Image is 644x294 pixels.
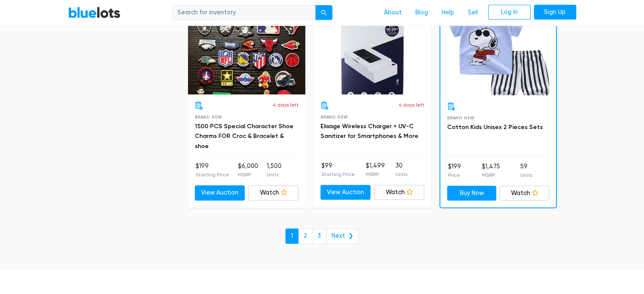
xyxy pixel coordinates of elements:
a: View Auction [321,185,371,200]
a: Cotton Kids Unisex 2 Pieces Sets [447,124,543,131]
p: 4 days left [273,101,299,109]
span: Brand New [195,115,222,119]
a: Live Auction 0 bids [314,5,431,94]
a: Watch [248,185,299,201]
a: Buy Now [440,6,556,95]
a: BlueLots [68,6,121,19]
a: Watch [374,185,424,200]
li: $6,000 [238,162,258,179]
p: MSRP [365,170,384,178]
p: Price [448,171,461,179]
p: Units [267,171,282,179]
a: Elixage Wireless Charger + UV-C Sanitizer for Smartphones & More [321,123,418,140]
li: $1,499 [365,161,384,178]
a: 3 [312,228,326,244]
a: 1500 PCS Special Character Shoe Charms FOR Croc & Bracelet & shoe [195,123,293,150]
a: Live Auction 0 bids [188,5,305,94]
a: Sell [461,5,485,21]
li: 1,500 [267,162,282,179]
a: Next ❯ [326,228,359,244]
a: 2 [298,228,312,244]
a: Sign Up [534,5,576,20]
li: $99 [321,161,355,178]
p: Starting Price [196,171,229,179]
a: Buy Now [447,186,497,201]
a: Blog [409,5,435,21]
li: 30 [395,161,407,178]
p: 4 days left [398,101,424,109]
p: Units [395,170,407,178]
span: Brand New [321,115,348,119]
p: Units [520,171,532,179]
li: $199 [448,162,461,179]
a: 1 [285,228,299,244]
a: View Auction [195,185,245,201]
p: Starting Price [321,170,355,178]
p: MSRP [238,171,258,179]
li: 59 [520,162,532,179]
a: Log In [488,5,531,20]
a: About [377,5,409,21]
input: Search for inventory [172,5,316,20]
li: $1,475 [481,162,500,179]
span: Brand New [447,115,475,120]
a: Help [435,5,461,21]
a: Watch [500,186,549,201]
li: $199 [196,162,229,179]
p: MSRP [481,171,500,179]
